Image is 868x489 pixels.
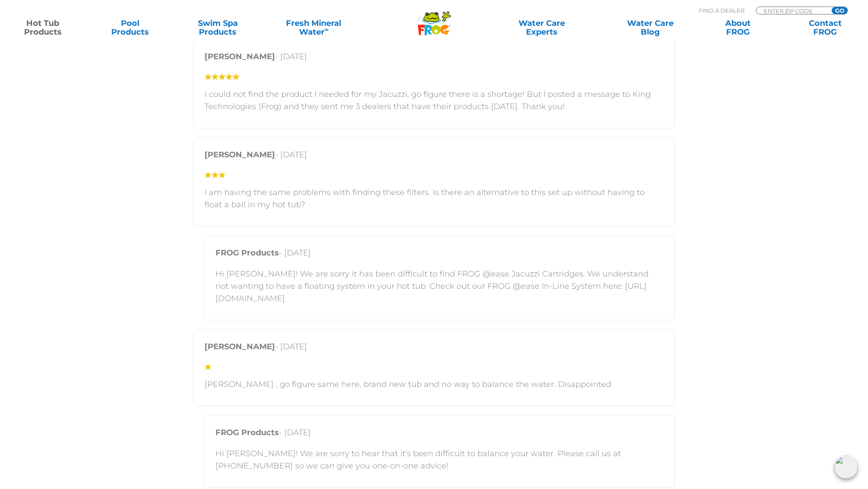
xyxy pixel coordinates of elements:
[215,248,279,258] strong: FROG Products
[205,186,663,211] p: I am having the same problems with finding these filters. Is there an alternative to this set up ...
[215,247,663,263] p: - [DATE]
[215,428,279,437] strong: FROG Products
[215,447,663,472] p: Hi [PERSON_NAME]! We are sorry to hear that it's been difficult to balance your water. Please cal...
[205,52,275,61] strong: [PERSON_NAME]
[205,50,663,67] p: - [DATE]
[205,340,663,357] p: - [DATE]
[325,26,329,33] sup: ∞
[832,7,847,14] input: GO
[205,150,275,159] strong: [PERSON_NAME]
[704,19,772,36] a: AboutFROG
[184,19,252,36] a: Swim SpaProducts
[96,19,164,36] a: PoolProducts
[271,19,356,36] a: Fresh MineralWater∞
[486,19,596,36] a: Water CareExperts
[215,268,663,305] p: Hi [PERSON_NAME]! We are sorry it has been difficult to find FROG @ease Jacuzzi Cartridges. We un...
[835,456,857,478] img: openIcon
[215,426,663,443] p: - [DATE]
[699,7,745,14] p: Find A Dealer
[616,19,684,36] a: Water CareBlog
[763,7,822,14] input: Zip Code Form
[9,19,77,36] a: Hot TubProducts
[205,88,663,113] p: I could not find the product I needed for my Jacuzzi, go figure there is a shortage! But I posted...
[205,149,663,165] p: - [DATE]
[205,342,275,351] strong: [PERSON_NAME]
[791,19,859,36] a: ContactFROG
[205,378,663,390] p: [PERSON_NAME] , go figure same here, brand new tub and no way to balance the water. Disappointed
